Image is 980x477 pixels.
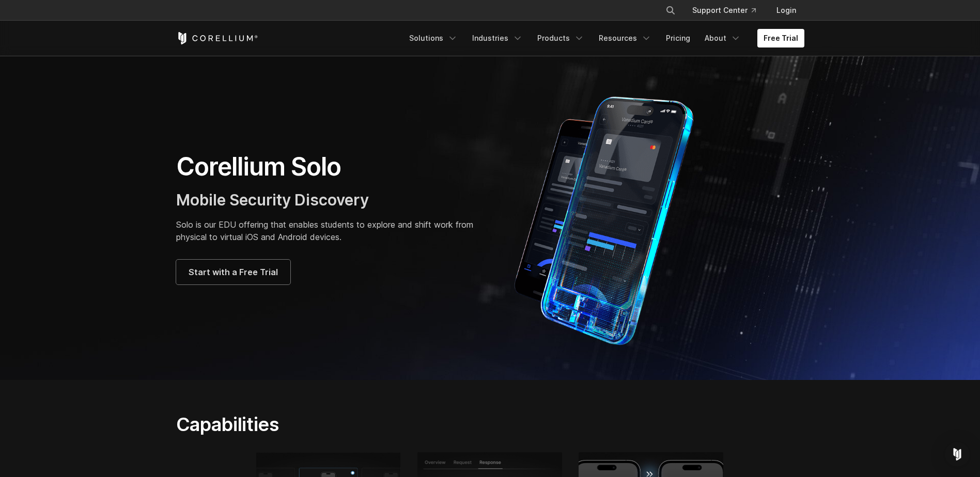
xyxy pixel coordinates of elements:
[176,260,290,284] a: Start with a Free Trial
[653,1,804,20] div: Navigation Menu
[660,29,696,47] a: Pricing
[593,29,658,47] a: Resources
[176,218,480,243] p: Solo is our EDU offering that enables students to explore and shift work from physical to virtual...
[757,29,804,47] a: Free Trial
[403,29,464,47] a: Solutions
[466,29,529,47] a: Industries
[176,151,480,182] h1: Corellium Solo
[176,32,258,44] a: Corellium Home
[698,29,747,47] a: About
[945,442,970,467] div: Open Intercom Messenger
[403,29,804,47] div: Navigation Menu
[176,190,369,209] span: Mobile Security Discovery
[684,1,764,20] a: Support Center
[531,29,590,47] a: Products
[768,1,804,20] a: Login
[661,1,680,20] button: Search
[189,266,278,278] span: Start with a Free Trial
[176,413,588,436] h2: Capabilities
[501,89,723,347] img: Corellium Solo for mobile app security solutions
